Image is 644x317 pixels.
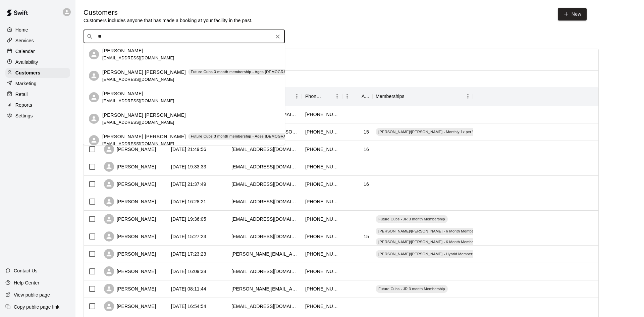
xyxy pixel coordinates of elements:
[191,134,311,139] p: Future Cubs 3 month membership - Ages [DEMOGRAPHIC_DATA]+
[364,181,369,188] div: 16
[376,216,448,222] span: Future Cubs - JR 3 month Membership
[102,112,186,119] p: [PERSON_NAME] [PERSON_NAME]
[14,304,59,310] p: Copy public page link
[89,71,99,81] div: Jackson cerulli
[104,301,156,311] div: [PERSON_NAME]
[231,181,299,188] div: javierbon9918@gmail.com
[376,215,448,223] div: Future Cubs - JR 3 month Membership
[5,100,70,110] a: Reports
[376,228,509,234] span: [PERSON_NAME]/[PERSON_NAME] - 6 Month Membership - 2x per week
[228,87,302,106] div: Email
[15,80,37,87] p: Marketing
[305,268,339,275] div: +19083978761
[102,69,186,76] p: [PERSON_NAME] [PERSON_NAME]
[231,285,299,292] div: rodia.michael@gmail.com
[364,146,369,153] div: 16
[89,135,99,145] div: Jackson Cerulli
[405,92,414,101] button: Sort
[376,251,482,257] span: [PERSON_NAME]/[PERSON_NAME] - Hybrid Membership
[84,30,285,43] div: Search customers by name or email
[15,59,38,65] p: Availability
[191,69,311,75] p: Future Cubs 3 month membership - Ages [DEMOGRAPHIC_DATA]+
[305,303,339,310] div: +19082163741
[104,162,156,172] div: [PERSON_NAME]
[231,216,299,222] div: lesliesalmonotr@gmail.com
[5,78,70,89] a: Marketing
[463,91,473,101] button: Menu
[376,250,482,258] div: [PERSON_NAME]/[PERSON_NAME] - Hybrid Membership
[171,163,206,170] div: 2025-09-08 19:33:33
[305,87,323,106] div: Phone Number
[104,144,156,154] div: [PERSON_NAME]
[102,77,174,82] span: [EMAIL_ADDRESS][DOMAIN_NAME]
[5,57,70,67] a: Availability
[104,179,156,189] div: [PERSON_NAME]
[558,8,587,20] a: New
[171,146,206,153] div: 2025-09-08 21:49:56
[104,266,156,276] div: [PERSON_NAME]
[231,251,299,257] div: raoul.bhavnani@gmail.com
[305,216,339,222] div: +12018411013
[102,90,143,97] p: [PERSON_NAME]
[104,284,156,294] div: [PERSON_NAME]
[305,163,339,170] div: +19737031789
[15,48,35,55] p: Calendar
[376,239,509,245] span: [PERSON_NAME]/[PERSON_NAME] - 6 Month Membership - 2x per week
[352,92,362,101] button: Sort
[305,251,339,257] div: +19172091598
[305,198,339,205] div: +19084039758
[305,128,339,135] div: +12013217233
[14,267,38,274] p: Contact Us
[102,56,174,60] span: [EMAIL_ADDRESS][DOMAIN_NAME]
[84,8,253,17] h5: Customers
[231,146,299,153] div: obrienjake09@gmail.com
[364,128,369,135] div: 15
[362,87,369,106] div: Age
[5,68,70,78] a: Customers
[323,92,332,101] button: Sort
[171,233,206,240] div: 2025-09-02 15:27:23
[305,181,339,188] div: +19543263871
[171,216,206,222] div: 2025-09-02 19:36:05
[89,49,99,59] div: Jill Cerulli
[104,214,156,224] div: [PERSON_NAME]
[104,231,156,242] div: [PERSON_NAME]
[305,233,339,240] div: +12017870217
[5,111,70,121] a: Settings
[372,87,473,106] div: Memberships
[342,91,352,101] button: Menu
[15,27,28,33] p: Home
[15,112,33,119] p: Settings
[104,249,156,259] div: [PERSON_NAME]
[376,286,448,292] span: Future Cubs - JR 3 month Membership
[305,285,339,292] div: +17324399769
[231,233,299,240] div: ghesse202@gmail.com
[273,32,282,41] button: Clear
[5,89,70,99] a: Retail
[171,181,206,188] div: 2025-09-07 21:37:49
[376,227,509,235] div: [PERSON_NAME]/[PERSON_NAME] - 6 Month Membership - 2x per week
[5,46,70,56] a: Calendar
[171,303,206,310] div: 2025-08-29 16:54:54
[231,163,299,170] div: toddfisher29@gmail.com
[364,233,369,240] div: 15
[231,268,299,275] div: jpd732@gmail.com
[231,303,299,310] div: kmrafter@gmail.com
[102,99,174,103] span: [EMAIL_ADDRESS][DOMAIN_NAME]
[171,251,206,257] div: 2025-09-01 17:23:23
[5,25,70,35] a: Home
[332,91,342,101] button: Menu
[5,36,70,46] a: Services
[14,292,50,298] p: View public page
[84,17,253,24] p: Customers includes anyone that has made a booking at your facility in the past.
[292,91,302,101] button: Menu
[171,198,206,205] div: 2025-09-05 16:28:21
